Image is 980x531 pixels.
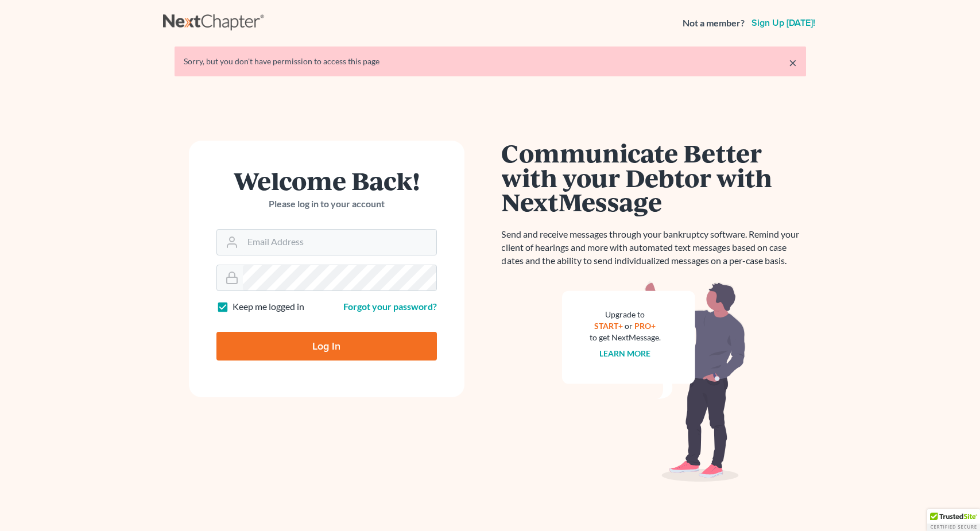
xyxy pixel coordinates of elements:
label: Keep me logged in [233,300,304,313]
h1: Communicate Better with your Debtor with NextMessage [502,141,806,214]
a: Sign up [DATE]! [749,18,818,28]
div: TrustedSite Certified [927,509,980,531]
a: × [789,56,797,69]
div: to get NextMessage. [590,332,661,343]
span: or [625,321,633,331]
div: Sorry, but you don't have permission to access this page [184,56,797,67]
a: PRO+ [634,321,656,331]
h1: Welcome Back! [216,168,437,193]
p: Send and receive messages through your bankruptcy software. Remind your client of hearings and mo... [502,228,806,268]
input: Log In [216,332,437,361]
img: nextmessage_bg-59042aed3d76b12b5cd301f8e5b87938c9018125f34e5fa2b7a6b67550977c72.svg [562,281,746,482]
strong: Not a member? [683,17,745,30]
input: Email Address [243,230,436,255]
a: START+ [594,321,623,331]
a: Learn more [599,348,650,358]
div: Upgrade to [590,309,661,320]
a: Forgot your password? [343,301,437,312]
p: Please log in to your account [216,197,437,211]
